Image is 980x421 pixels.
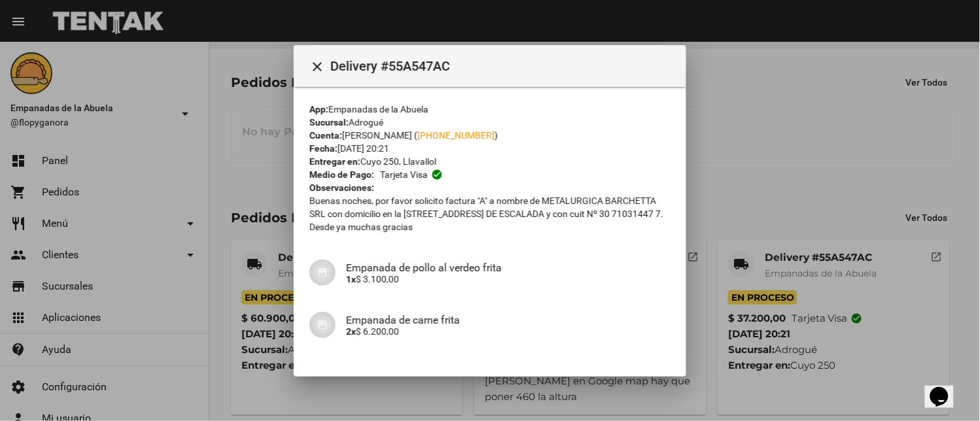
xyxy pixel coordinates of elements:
div: [DATE] 20:21 [309,142,671,155]
strong: Cuenta: [309,130,342,141]
div: [PERSON_NAME] ( ) [309,129,671,142]
mat-icon: Cerrar [309,59,325,75]
h4: Empanada de carne frita [346,313,671,326]
strong: Entregar en: [309,156,360,167]
button: Cerrar [304,53,330,79]
p: Buenas noches, por favor solicito factura "A" a nombre de METALURGICA BARCHETTA SRL con domicilio... [309,194,671,233]
img: 07c47add-75b0-4ce5-9aba-194f44787723.jpg [309,260,336,286]
strong: Fecha: [309,143,338,154]
b: 1x [346,273,356,284]
iframe: chat widget [925,369,967,408]
span: Delivery #55A547AC [330,56,676,76]
strong: Medio de Pago: [309,168,374,181]
div: Cuyo 250, Llavallol [309,155,671,168]
div: Empanadas de la Abuela [309,103,671,116]
p: $ 3.100,00 [346,273,671,284]
div: Adrogué [309,116,671,129]
p: $ 6.200,00 [346,326,671,336]
h4: Empanada de pollo al verdeo frita [346,261,671,273]
span: Tarjeta visa [380,168,428,181]
strong: Observaciones: [309,182,374,193]
mat-icon: check_circle [431,169,443,180]
img: 07c47add-75b0-4ce5-9aba-194f44787723.jpg [309,312,336,338]
a: [PHONE_NUMBER] [417,130,495,141]
strong: App: [309,104,328,114]
strong: Sucursal: [309,117,349,127]
b: 2x [346,326,356,336]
